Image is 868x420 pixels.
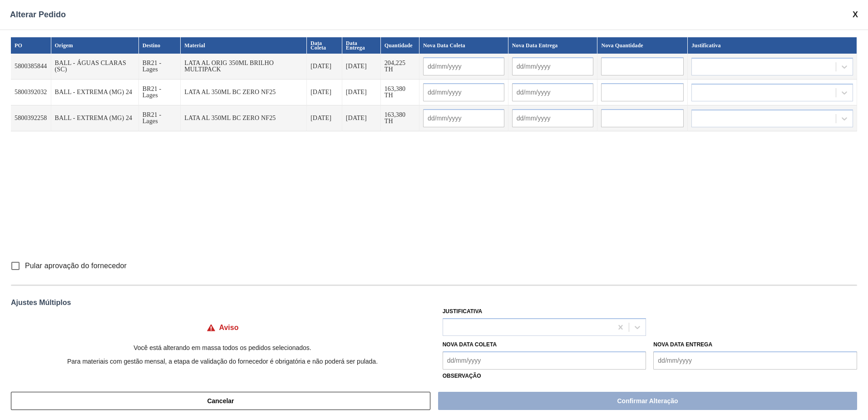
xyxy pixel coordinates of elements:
[307,54,342,80] td: [DATE]
[307,105,342,131] td: [DATE]
[512,109,594,127] input: dd/mm/yyyy
[381,105,419,131] td: 163,380 TH
[139,105,181,131] td: BR21 - Lages
[423,83,504,101] input: dd/mm/yyyy
[11,344,434,351] p: Você está alterando em massa todos os pedidos selecionados.
[653,351,857,370] input: dd/mm/yyyy
[381,54,419,80] td: 204,225 TH
[381,80,419,105] td: 163,380 TH
[443,370,857,383] label: Observação
[688,37,857,54] th: Justificativa
[11,392,430,410] button: Cancelar
[423,109,504,127] input: dd/mm/yyyy
[51,54,139,80] td: BALL - ÁGUAS CLARAS (SC)
[512,57,594,75] input: dd/mm/yyyy
[181,80,307,105] td: LATA AL 350ML BC ZERO NF25
[10,10,66,20] span: Alterar Pedido
[597,37,688,54] th: Nova Quantidade
[508,37,598,54] th: Nova Data Entrega
[443,341,497,348] label: Nova Data Coleta
[51,80,139,105] td: BALL - EXTREMA (MG) 24
[139,80,181,105] td: BR21 - Lages
[25,260,127,271] span: Pular aprovação do fornecedor
[11,54,51,80] td: 5800385844
[307,37,342,54] th: Data Coleta
[381,37,419,54] th: Quantidade
[181,37,307,54] th: Material
[423,57,504,75] input: dd/mm/yyyy
[419,37,508,54] th: Nova Data Coleta
[11,80,51,105] td: 5800392032
[51,105,139,131] td: BALL - EXTREMA (MG) 24
[11,299,857,307] div: Ajustes Múltiplos
[342,54,381,80] td: [DATE]
[443,351,646,370] input: dd/mm/yyyy
[139,54,181,80] td: BR21 - Lages
[342,37,381,54] th: Data Entrega
[11,358,434,365] p: Para materiais com gestão mensal, a etapa de validação do fornecedor é obrigatória e não poderá s...
[342,105,381,131] td: [DATE]
[11,37,51,54] th: PO
[512,83,594,101] input: dd/mm/yyyy
[11,105,51,131] td: 5800392258
[181,54,307,80] td: LATA AL ORIG 350ML BRILHO MULTIPACK
[443,308,483,315] label: Justificativa
[181,105,307,131] td: LATA AL 350ML BC ZERO NF25
[51,37,139,54] th: Origem
[219,324,239,332] h4: Aviso
[139,37,181,54] th: Destino
[307,80,342,105] td: [DATE]
[342,80,381,105] td: [DATE]
[653,341,712,348] label: Nova Data Entrega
